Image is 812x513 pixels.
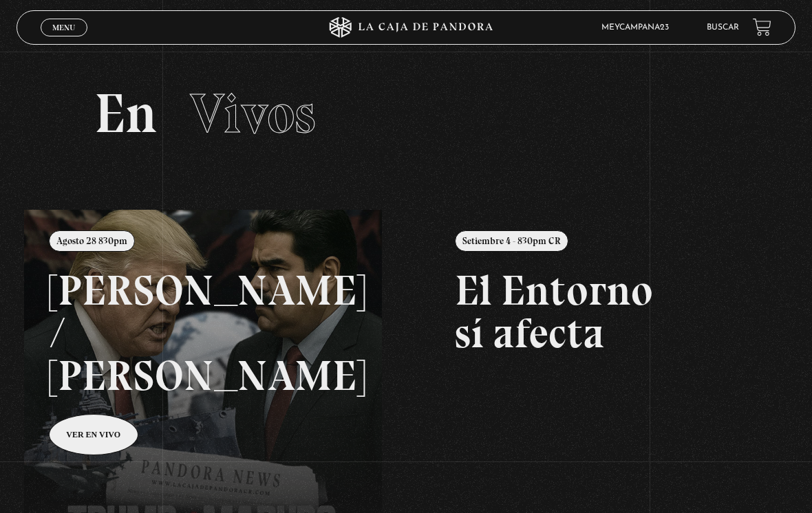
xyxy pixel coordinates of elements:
span: Menu [52,23,75,32]
h2: En [94,86,718,141]
span: Vivos [190,80,316,146]
span: Meycampana23 [595,23,683,32]
span: Cerrar [48,35,81,45]
a: Buscar [707,23,739,32]
a: View your shopping cart [753,18,771,36]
